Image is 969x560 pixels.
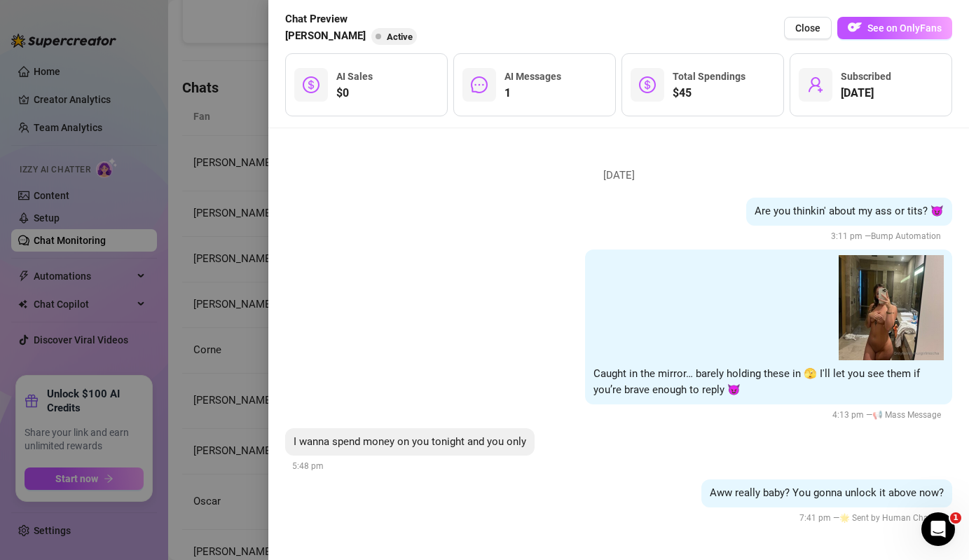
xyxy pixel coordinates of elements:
span: I wanna spend money on you tonight and you only [294,435,526,448]
span: dollar [639,76,656,93]
span: AI Sales [336,71,373,82]
span: Caught in the mirror… barely holding these in 🫣 I'll let you see them if you’re brave enough to r... [593,367,920,397]
span: [DATE] [593,168,645,184]
span: Chat Preview [285,11,422,28]
span: 7:41 pm — [799,513,945,523]
button: OFSee on OnlyFans [837,17,952,39]
span: Total Spendings [673,71,745,82]
span: Subscribed [841,71,891,82]
span: Are you thinkin' about my ass or tits? 😈 [755,205,944,217]
span: $0 [336,85,373,102]
span: user-add [807,76,824,93]
span: 📢 Mass Message [872,410,941,420]
span: $45 [673,85,745,102]
span: 1 [504,85,561,102]
span: 4:13 pm — [832,410,945,420]
button: Close [784,17,832,39]
span: 1 [950,512,961,524]
span: [DATE] [841,85,891,102]
span: message [471,76,488,93]
span: [PERSON_NAME] [285,28,366,45]
span: Bump Automation [871,231,941,241]
span: Aww really baby? You gonna unlock it above now? [710,486,944,499]
img: OF [848,20,862,34]
span: AI Messages [504,71,561,82]
span: Active [387,32,413,42]
span: dollar [303,76,319,93]
iframe: Intercom live chat [921,512,955,546]
span: 3:11 pm — [831,231,945,241]
span: 5:48 pm [292,461,324,471]
span: 🌟 Sent by Human Chatter [839,513,941,523]
img: media [839,255,944,360]
span: Close [795,22,820,34]
span: See on OnlyFans [867,22,942,34]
